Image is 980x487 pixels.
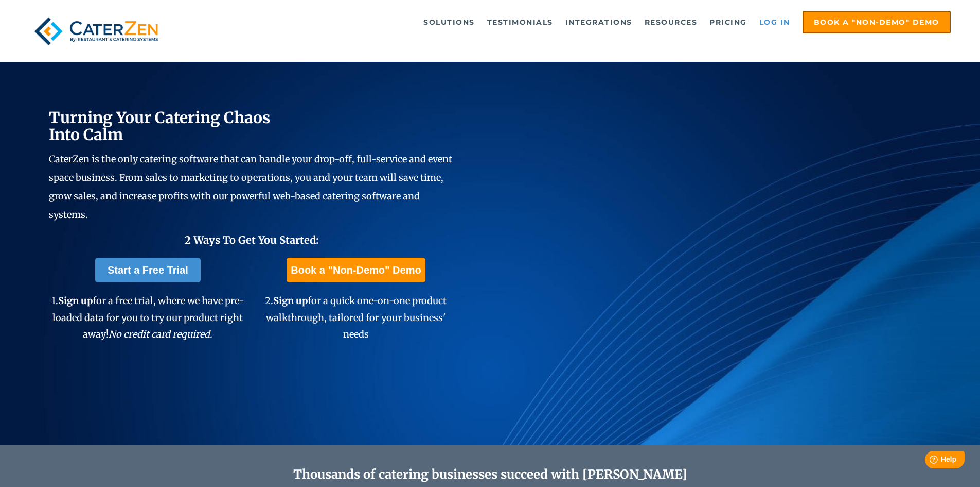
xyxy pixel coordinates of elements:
img: caterzen [29,11,163,52]
a: Testimonials [482,12,558,32]
a: Resources [639,12,703,32]
span: CaterZen is the only catering software that can handle your drop-off, full-service and event spac... [49,153,452,221]
a: Solutions [418,12,480,32]
span: Sign up [273,295,308,307]
span: Turning Your Catering Chaos Into Calm [49,108,271,144]
span: 1. for a free trial, where we have pre-loaded data for you to try our product right away! [51,295,244,340]
a: Integrations [560,12,637,32]
span: 2 Ways To Get You Started: [185,233,319,246]
a: Book a "Non-Demo" Demo [803,11,951,33]
h2: Thousands of catering businesses succeed with [PERSON_NAME] [98,467,882,482]
div: Navigation Menu [187,11,951,33]
a: Pricing [704,12,752,32]
a: Log in [754,12,795,32]
span: 2. for a quick one-on-one product walkthrough, tailored for your business' needs [265,295,447,340]
em: No credit card required. [109,328,212,340]
a: Start a Free Trial [95,258,201,282]
span: Sign up [58,295,93,307]
iframe: Help widget launcher [888,447,969,476]
a: Book a "Non-Demo" Demo [287,258,425,282]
